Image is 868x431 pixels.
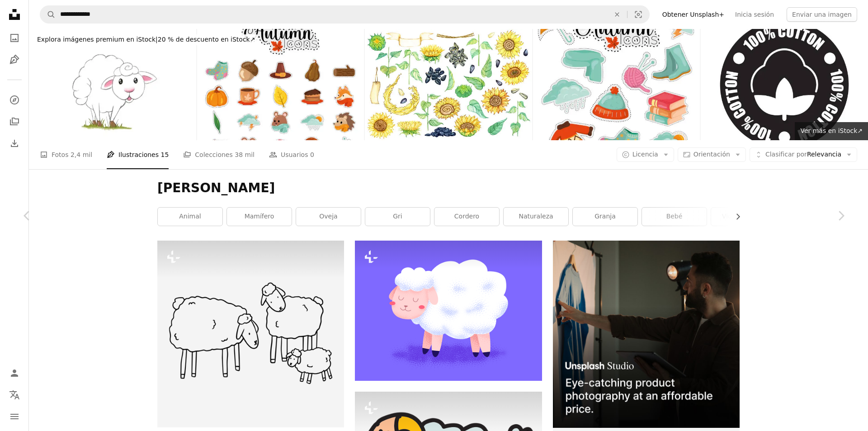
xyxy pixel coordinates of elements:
[627,6,649,23] button: Búsqueda visual
[71,150,92,160] span: 2,4 mil
[795,122,868,140] a: Ver más en iStock↗
[355,307,542,315] a: Una linda oveja de dibujos animados sobre un fondo púrpura.
[765,151,807,158] span: Clasificar por
[40,6,56,23] button: Buscar en Unsplash
[5,407,24,426] button: Menú
[800,127,863,134] span: Ver más en iStock ↗
[533,29,700,140] img: Autumn stickers icons set Vector
[693,151,730,158] span: Orientación
[5,386,24,404] button: Idioma
[40,5,650,24] form: Encuentra imágenes en todo el sitio
[750,147,857,162] button: Clasificar porRelevancia
[37,36,255,43] span: 20 % de descuento en iStock ↗
[765,150,841,159] span: Relevancia
[573,208,637,226] a: granja
[730,208,740,226] button: desplazar lista a la derecha
[504,208,568,226] a: naturaleza
[5,91,24,109] a: Explorar
[657,7,730,22] a: Obtener Unsplash+
[365,208,430,226] a: gri
[642,208,707,226] a: bebé
[355,241,542,381] img: Una linda oveja de dibujos animados sobre un fondo púrpura.
[701,29,868,140] img: 100% algodón, icono de flor de lino, ilustración vectorial.
[296,208,361,226] a: oveja
[197,29,364,140] img: Autumn stickers icons set Vector
[607,6,627,23] button: Borrar
[269,140,314,169] a: Usuarios 0
[37,36,158,43] span: Explora imágenes premium en iStock |
[814,172,868,259] a: Siguiente
[5,113,24,131] a: Colecciones
[787,7,857,22] button: Enviar una imagen
[235,150,255,160] span: 38 mil
[157,180,740,196] h1: [PERSON_NAME]
[183,140,255,169] a: Colecciones 38 mil
[157,330,344,338] a: Dos ovejas de pie una al lado de la otra sobre un fondo blanco
[678,147,746,162] button: Orientación
[5,51,24,69] a: Ilustraciones
[5,364,24,382] a: Iniciar sesión / Registrarse
[29,29,196,140] img: oveja blanca esponjosa dulce
[40,140,92,169] a: Fotos 2,4 mil
[5,29,24,47] a: Fotos
[365,29,532,140] img: Gran conjunto de ilustraciones de acuarela: cabeza de flor de girasol, capullo, semillas, aceite,...
[434,208,499,226] a: cordero
[158,208,222,226] a: animal
[617,147,674,162] button: Licencia
[5,134,24,152] a: Historial de descargas
[29,29,263,51] a: Explora imágenes premium en iStock|20 % de descuento en iStock↗
[310,150,314,160] span: 0
[553,241,740,427] img: file-1715714098234-25b8b4e9d8faimage
[632,151,658,158] span: Licencia
[157,241,344,427] img: Dos ovejas de pie una al lado de la otra sobre un fondo blanco
[730,7,779,22] a: Inicia sesión
[711,208,776,226] a: vida silvestre
[227,208,292,226] a: mamífero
